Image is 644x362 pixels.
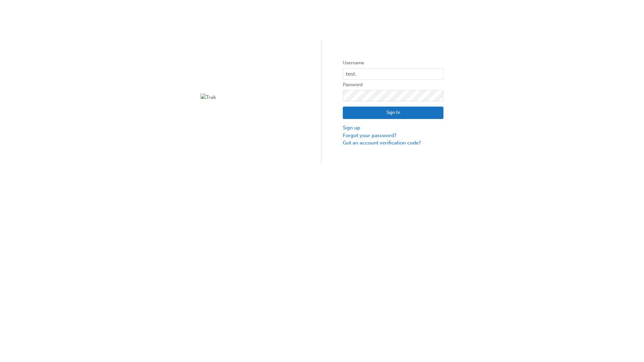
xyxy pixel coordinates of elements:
[201,94,301,101] img: Trak
[343,81,443,89] label: Password
[343,132,443,139] a: Forgot your password?
[343,68,443,80] input: Username
[343,124,443,132] a: Sign up
[343,59,443,67] label: Username
[343,139,443,147] a: Got an account verification code?
[343,107,443,119] button: Sign In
